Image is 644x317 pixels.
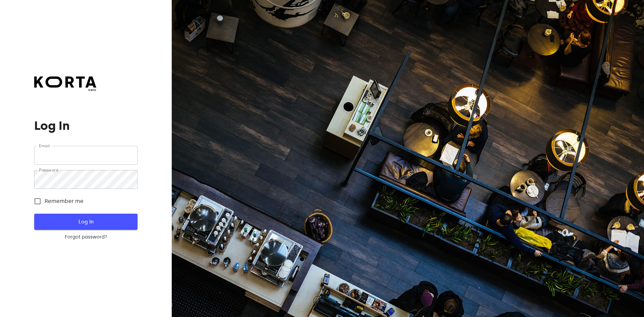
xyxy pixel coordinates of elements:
[45,217,126,226] span: Log In
[34,234,137,241] a: Forgot password?
[34,119,137,133] h1: Log In
[45,197,84,205] span: Remember me
[34,76,96,92] a: beta
[34,88,96,92] span: beta
[34,214,137,230] button: Log In
[34,76,96,88] img: Korta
